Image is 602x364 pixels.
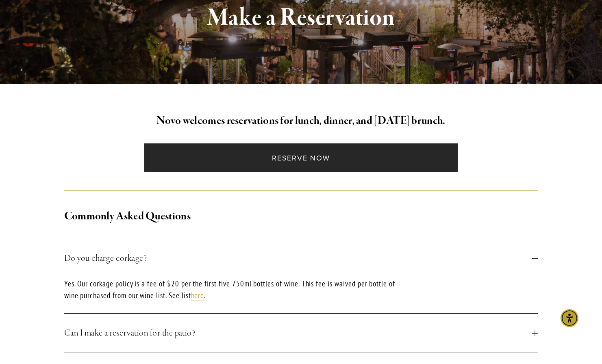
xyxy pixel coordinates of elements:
[191,290,204,301] a: here
[64,278,538,313] div: Do you charge corkage?
[64,251,532,266] span: Do you charge corkage?
[207,2,395,33] strong: Make a Reservation
[64,326,532,340] span: Can I make a reservation for the patio?
[144,143,458,172] a: Reserve Now
[64,208,538,225] h2: Commonly Asked Questions
[64,113,538,130] h2: Novo welcomes reservations for lunch, dinner, and [DATE] brunch.
[64,239,538,278] button: Do you charge corkage?
[64,314,538,353] button: Can I make a reservation for the patio?
[64,278,396,301] p: Yes. Our corkage policy is a fee of $20 per the first five 750ml bottles of wine. This fee is wai...
[561,309,578,327] div: Accessibility Menu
